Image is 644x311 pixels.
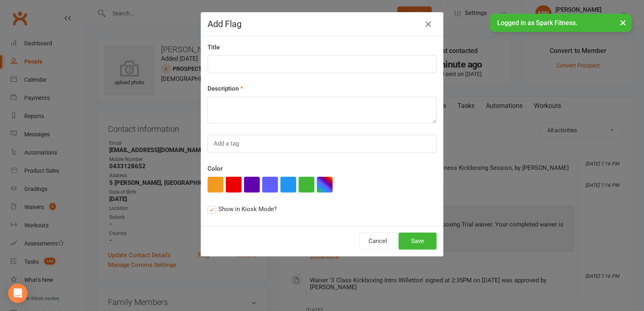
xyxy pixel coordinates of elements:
[359,233,396,250] button: Cancel
[398,233,436,250] button: Save
[497,19,577,27] span: Logged in as Spark Fitness.
[616,14,630,31] button: ×
[213,138,241,149] input: Add a tag
[8,283,28,303] div: Open Intercom Messenger
[208,84,243,93] label: Description
[208,164,222,173] label: Color
[218,204,277,213] span: Show in Kiosk Mode?
[208,42,220,52] label: Title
